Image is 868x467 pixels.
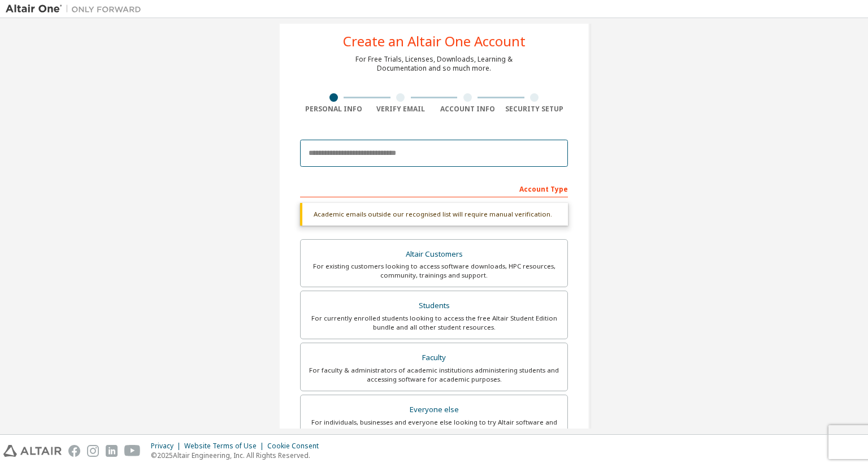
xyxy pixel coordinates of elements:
[307,350,561,366] div: Faculty
[3,445,62,457] img: altair_logo.svg
[307,314,561,332] div: For currently enrolled students looking to access the free Altair Student Edition bundle and all ...
[267,442,325,451] div: Cookie Consent
[343,34,526,48] div: Create an Altair One Account
[307,262,561,280] div: For existing customers looking to access software downloads, HPC resources, community, trainings ...
[151,442,184,451] div: Privacy
[307,366,561,384] div: For faculty & administrators of academic institutions administering students and accessing softwa...
[307,418,561,436] div: For individuals, businesses and everyone else looking to try Altair software and explore our prod...
[307,247,561,262] div: Altair Customers
[300,105,367,114] div: Personal Info
[434,105,501,114] div: Account Info
[124,445,141,457] img: youtube.svg
[68,445,80,457] img: facebook.svg
[184,442,267,451] div: Website Terms of Use
[6,3,147,15] img: Altair One
[355,55,513,73] div: For Free Trials, Licenses, Downloads, Learning & Documentation and so much more.
[367,105,435,114] div: Verify Email
[501,105,568,114] div: Security Setup
[307,402,561,418] div: Everyone else
[151,451,325,460] p: © 2025 Altair Engineering, Inc. All Rights Reserved.
[300,203,568,226] div: Academic emails outside our recognised list will require manual verification.
[300,179,568,197] div: Account Type
[87,445,99,457] img: instagram.svg
[307,298,561,314] div: Students
[106,445,118,457] img: linkedin.svg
